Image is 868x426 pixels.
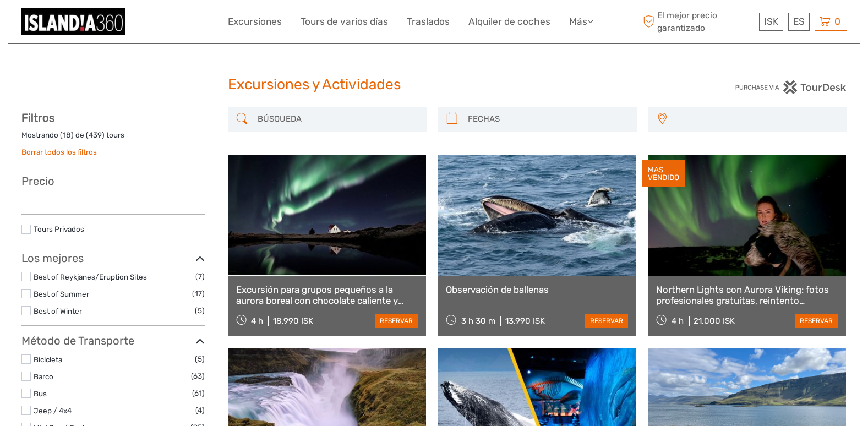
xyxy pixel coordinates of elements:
[21,111,54,124] strong: Filtros
[375,314,418,328] a: reservar
[672,316,684,326] span: 4 h
[21,148,97,156] a: Borrar todos los filtros
[694,316,735,326] div: 21.000 ISK
[236,284,418,307] a: Excursión para grupos pequeños a la aurora boreal con chocolate caliente y fotos gratis
[833,16,842,27] span: 0
[468,14,550,30] a: Alquiler de coches
[228,76,641,94] h1: Excursiones y Actividades
[795,314,838,328] a: reservar
[642,160,685,188] div: MAS VENDIDO
[407,14,450,30] a: Traslados
[34,290,89,298] a: Best of Summer
[21,130,205,147] div: Mostrando ( ) de ( ) tours
[192,387,205,400] span: (61)
[21,252,205,265] h3: Los mejores
[195,404,205,417] span: (4)
[446,284,628,295] a: Observación de ballenas
[195,353,205,365] span: (5)
[34,389,47,398] a: Bus
[301,14,388,30] a: Tours de varios días
[34,307,82,315] a: Best of Winter
[34,355,62,364] a: Bicicleta
[21,334,205,347] h3: Método de Transporte
[34,406,72,415] a: Jeep / 4x4
[251,316,263,326] span: 4 h
[63,130,71,140] label: 18
[569,14,593,30] a: Más
[34,372,53,381] a: Barco
[21,174,205,188] h3: Precio
[656,284,838,307] a: Northern Lights con Aurora Viking: fotos profesionales gratuitas, reintento gratuito, minibús
[273,316,313,326] div: 18.990 ISK
[641,9,756,34] span: El mejor precio garantizado
[195,304,205,317] span: (5)
[89,130,102,140] label: 439
[253,110,421,129] input: BÚSQUEDA
[191,370,205,383] span: (63)
[34,272,147,281] a: Best of Reykjanes/Eruption Sites
[34,225,84,233] a: Tours Privados
[228,14,282,30] a: Excursiones
[461,316,495,326] span: 3 h 30 m
[195,270,205,283] span: (7)
[735,80,847,94] img: PurchaseViaTourDesk.png
[764,16,778,27] span: ISK
[585,314,628,328] a: reservar
[788,13,810,31] div: ES
[192,287,205,300] span: (17)
[505,316,545,326] div: 13.990 ISK
[21,8,125,35] img: 359-8a86c472-227a-44f5-9a1a-607d161e92e3_logo_small.jpg
[463,110,631,129] input: FECHAS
